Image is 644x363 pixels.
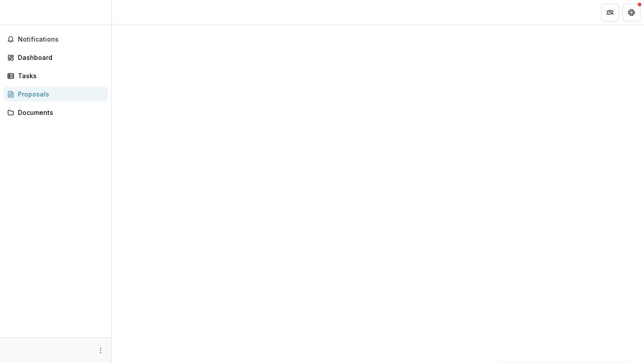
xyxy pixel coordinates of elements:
[18,53,101,62] div: Dashboard
[18,71,101,80] div: Tasks
[4,87,108,101] a: Proposals
[95,345,106,356] button: More
[4,68,108,83] a: Tasks
[601,4,619,21] button: Partners
[18,89,101,99] div: Proposals
[4,50,108,65] a: Dashboard
[4,32,108,46] button: Notifications
[4,105,108,120] a: Documents
[18,36,104,43] span: Notifications
[18,108,101,117] div: Documents
[623,4,640,21] button: Get Help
